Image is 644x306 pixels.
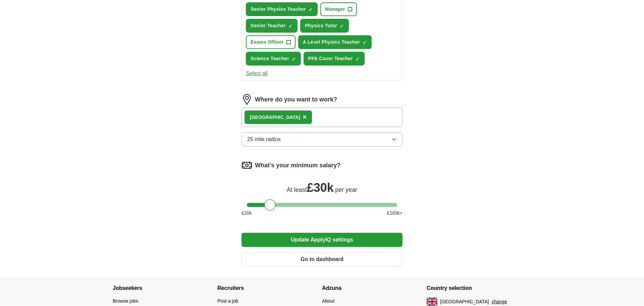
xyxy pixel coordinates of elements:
button: change [492,298,507,305]
button: 25 mile radius [241,132,402,146]
span: ✓ [309,7,313,12]
button: Senior Physics Teacher✓ [246,2,318,16]
label: Where do you want to work? [255,95,337,104]
button: × [303,112,307,122]
span: £ 20 k [241,210,252,217]
button: PPA Cover Teacher✓ [304,52,365,65]
a: About [322,298,334,304]
span: Senior Teacher [251,22,286,29]
span: Manager [325,6,345,13]
a: Browse jobs [113,298,138,304]
button: Physics Tutor✓ [300,19,349,33]
label: What's your minimum salary? [255,161,340,170]
span: £ 100 k+ [387,210,402,217]
span: £ 30k [307,181,334,194]
img: salary.png [241,160,252,171]
button: Select all [246,70,268,78]
button: Science Teacher✓ [246,52,301,65]
span: At least [287,186,307,193]
button: Go to dashboard [241,252,402,266]
span: Science Teacher [251,55,289,62]
button: Update ApplyIQ settings [241,233,402,247]
button: A Level Physics Teacher✓ [298,35,372,49]
button: Senior Teacher✓ [246,19,298,33]
span: ✓ [292,56,296,62]
span: Exams Officer [251,39,284,46]
span: per year [335,186,357,193]
span: 25 mile radius [247,135,281,143]
img: location.png [241,94,252,105]
span: ✓ [340,24,344,29]
span: × [303,113,307,121]
span: ✓ [356,56,360,62]
span: Senior Physics Teacher [251,6,306,13]
div: [GEOGRAPHIC_DATA] [250,114,300,121]
span: ✓ [363,40,367,45]
h4: Country selection [427,279,531,298]
button: Manager [320,2,357,16]
span: [GEOGRAPHIC_DATA] [440,298,489,305]
button: Exams Officer [246,35,296,49]
span: A Level Physics Teacher [303,39,360,46]
span: Physics Tutor [305,22,337,29]
span: ✓ [288,24,292,29]
a: Post a job [217,298,238,304]
span: PPA Cover Teacher [308,55,353,62]
img: UK flag [427,298,437,306]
